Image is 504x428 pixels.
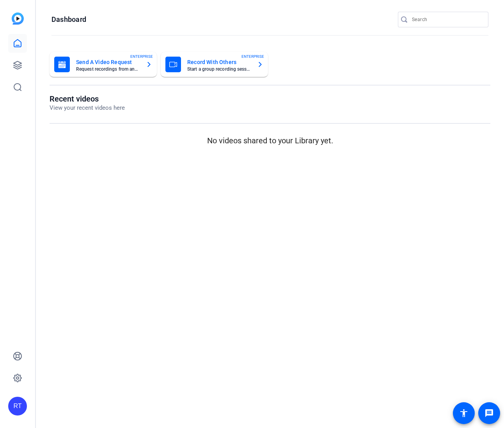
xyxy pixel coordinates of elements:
[50,52,157,77] button: Send A Video RequestRequest recordings from anyone, anywhereENTERPRISE
[76,67,140,71] mat-card-subtitle: Request recordings from anyone, anywhere
[51,15,86,24] h1: Dashboard
[50,94,125,103] h1: Recent videos
[50,135,490,146] p: No videos shared to your Library yet.
[459,408,469,418] mat-icon: accessibility
[161,52,268,77] button: Record With OthersStart a group recording sessionENTERPRISE
[412,15,482,24] input: Search
[484,408,494,418] mat-icon: message
[8,397,27,416] div: RT
[12,12,24,25] img: blue-gradient.svg
[187,67,251,71] mat-card-subtitle: Start a group recording session
[50,103,125,112] p: View your recent videos here
[241,53,264,59] span: ENTERPRISE
[187,57,251,67] mat-card-title: Record With Others
[130,53,153,59] span: ENTERPRISE
[76,57,140,67] mat-card-title: Send A Video Request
